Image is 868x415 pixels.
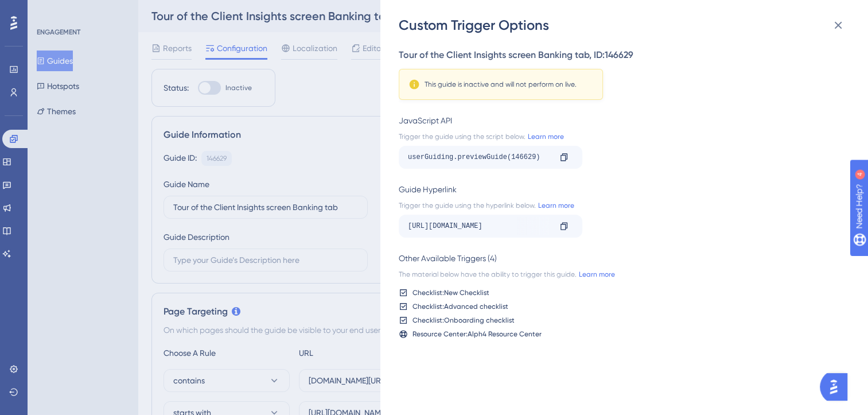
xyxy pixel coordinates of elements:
[412,329,542,339] div: Resource Center: Alph4 Resource Center
[399,201,843,210] div: Trigger the guide using the hyperlink below.
[399,251,843,265] div: Other Available Triggers (4)
[408,217,550,235] div: [URL][DOMAIN_NAME]
[399,48,843,62] div: Tour of the Client Insights screen Banking tab , ID: 146629
[399,114,843,127] div: JavaScript API
[536,201,574,210] a: Learn more
[27,3,72,17] span: Need Help?
[399,132,843,141] div: Trigger the guide using the script below.
[412,302,508,311] div: Checklist: Advanced checklist
[412,316,515,325] div: Checklist: Onboarding checklist
[820,370,854,404] iframe: UserGuiding AI Assistant Launcher
[399,16,852,34] div: Custom Trigger Options
[412,288,489,297] div: Checklist: New Checklist
[80,6,83,15] div: 4
[425,80,577,89] div: This guide is inactive and will not perform on live.
[408,148,550,166] div: userGuiding.previewGuide(146629)
[577,270,615,279] a: Learn more
[399,270,843,279] div: The material below have the ability to trigger this guide.
[526,132,564,141] a: Learn more
[399,183,843,196] div: Guide Hyperlink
